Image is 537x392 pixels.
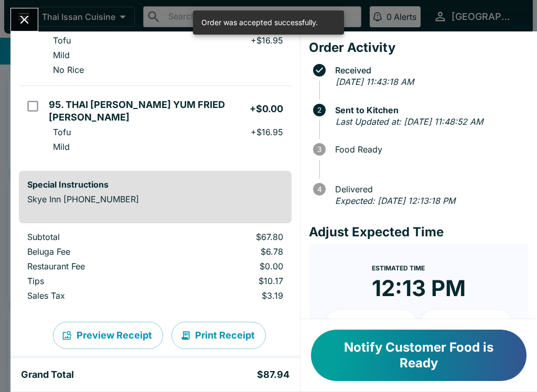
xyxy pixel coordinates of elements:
[27,194,283,204] p: Skye Inn [PHONE_NUMBER]
[311,330,527,381] button: Notify Customer Food is Ready
[330,105,529,115] span: Sent to Kitchen
[251,35,283,46] p: + $16.95
[201,14,318,31] div: Order was accepted successfully.
[27,276,166,286] p: Tips
[257,368,289,381] h5: $87.94
[372,264,425,272] span: Estimated Time
[330,145,529,154] span: Food Ready
[309,224,529,240] h4: Adjust Expected Time
[335,195,455,206] em: Expected: [DATE] 12:13:18 PM
[317,106,321,114] text: 2
[53,50,70,60] p: Mild
[251,127,283,137] p: + $16.95
[421,310,512,336] button: + 20
[27,261,166,271] p: Restaurant Fee
[49,99,249,124] h5: 95. THAI [PERSON_NAME] YUM FRIED [PERSON_NAME]
[27,179,283,190] h6: Special Instructions
[21,368,74,381] h5: Grand Total
[53,35,71,46] p: Tofu
[53,64,84,75] p: No Rice
[182,246,283,257] p: $6.78
[182,290,283,301] p: $3.19
[53,322,163,349] button: Preview Receipt
[336,77,414,87] em: [DATE] 11:43:18 AM
[309,40,529,56] h4: Order Activity
[182,261,283,271] p: $0.00
[53,141,70,152] p: Mild
[171,322,266,349] button: Print Receipt
[372,275,466,302] time: 12:13 PM
[326,310,417,336] button: + 10
[182,232,283,242] p: $67.80
[27,232,166,242] p: Subtotal
[317,185,321,193] text: 4
[27,290,166,301] p: Sales Tax
[317,145,321,154] text: 3
[19,232,292,305] table: orders table
[27,246,166,257] p: Beluga Fee
[330,66,529,75] span: Received
[250,103,283,115] h5: + $0.00
[336,116,483,127] em: Last Updated at: [DATE] 11:48:52 AM
[53,127,71,137] p: Tofu
[182,276,283,286] p: $10.17
[11,8,38,31] button: Close
[330,184,529,194] span: Delivered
